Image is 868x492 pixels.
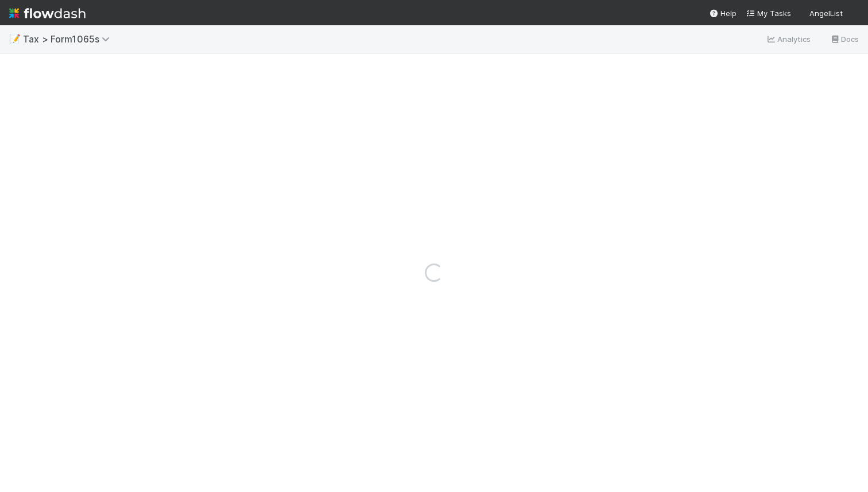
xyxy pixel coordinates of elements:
img: logo-inverted-e16ddd16eac7371096b0.svg [9,3,86,23]
span: AngelList [809,9,843,18]
span: 📝 [9,34,21,44]
div: Help [709,7,737,19]
a: Analytics [766,32,811,46]
a: Docs [830,32,859,46]
span: My Tasks [746,9,791,18]
img: avatar_0a9e60f7-03da-485c-bb15-a40c44fcec20.png [847,8,859,20]
span: Tax > Form1065s [23,33,115,45]
a: My Tasks [746,7,791,19]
